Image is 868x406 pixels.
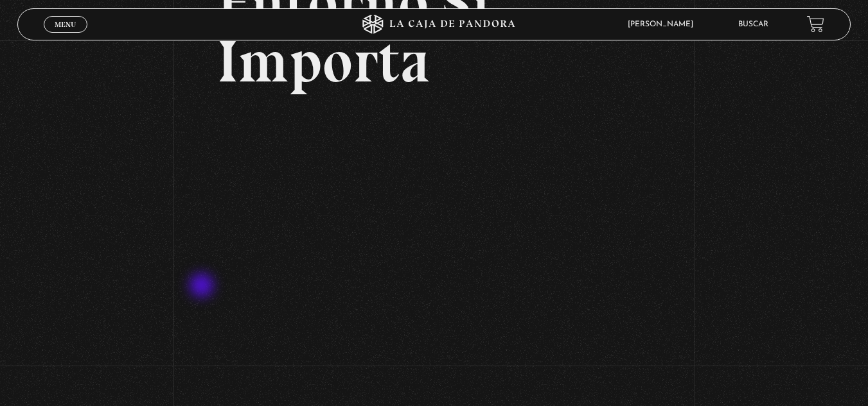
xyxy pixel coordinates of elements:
a: View your shopping cart [807,15,824,33]
span: [PERSON_NAME] [621,21,706,28]
span: Menu [55,21,76,28]
span: Cerrar [50,31,80,40]
a: Buscar [738,21,768,28]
